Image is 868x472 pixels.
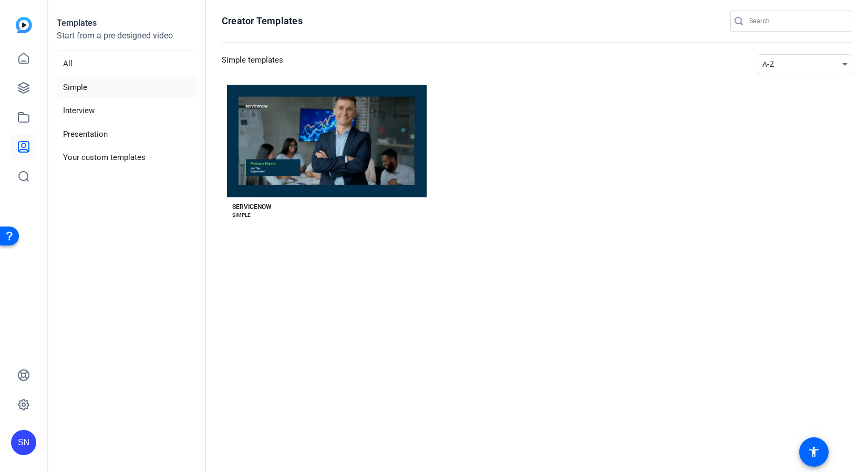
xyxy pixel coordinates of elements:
li: Simple [57,77,197,98]
li: Presentation [57,124,197,145]
div: SIMPLE [232,211,251,219]
input: Search [749,15,844,27]
strong: Templates [57,18,97,28]
span: A-Z [762,60,774,68]
div: SERVICENOW [232,203,272,211]
mat-icon: accessibility [808,446,820,458]
li: Your custom templates [57,147,197,168]
h3: Simple templates [222,54,283,74]
p: Start from a pre-designed video [57,29,197,51]
div: SN [11,430,36,455]
button: Template image [227,85,427,197]
li: All [57,53,197,75]
li: Interview [57,100,197,122]
img: blue-gradient.svg [16,17,32,33]
h1: Creator Templates [222,15,303,27]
